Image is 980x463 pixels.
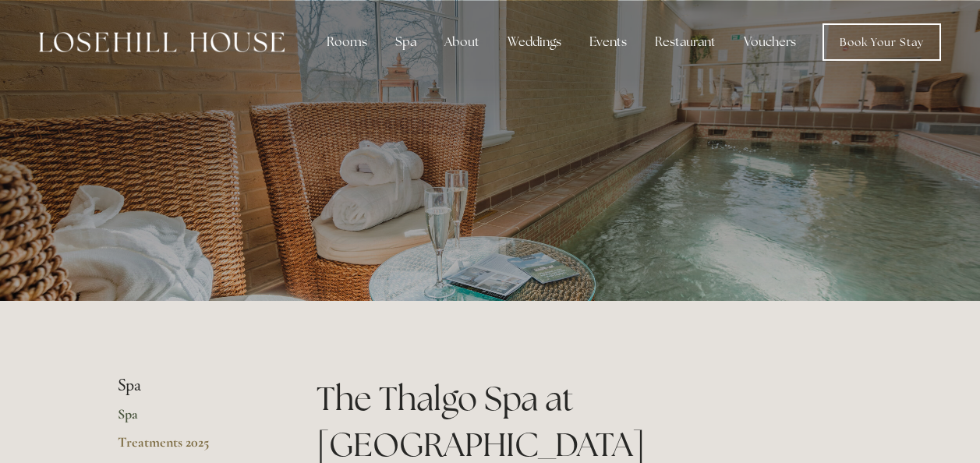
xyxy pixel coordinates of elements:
div: Restaurant [642,27,728,58]
div: About [432,27,492,58]
a: Vouchers [731,27,808,58]
li: Spa [118,376,267,396]
a: Spa [118,405,267,433]
img: Losehill House [39,32,285,52]
div: Spa [383,27,429,58]
div: Rooms [314,27,380,58]
a: Treatments 2025 [118,433,267,461]
div: Events [577,27,639,58]
div: Weddings [495,27,574,58]
a: Book Your Stay [823,23,941,61]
